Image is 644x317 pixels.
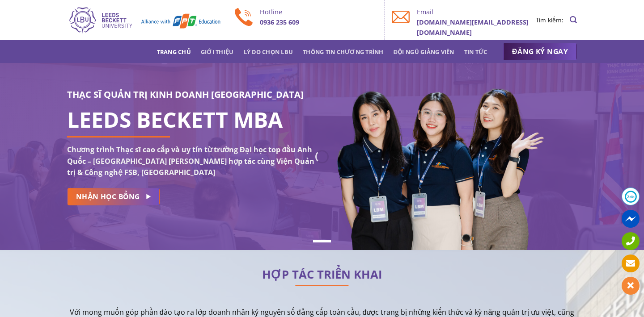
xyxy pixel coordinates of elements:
[512,46,568,57] span: ĐĂNG KÝ NGAY
[464,44,487,60] a: Tin tức
[417,7,535,17] p: Email
[67,88,315,102] h3: THẠC SĨ QUẢN TRỊ KINH DOANH [GEOGRAPHIC_DATA]
[67,270,577,279] h2: HỢP TÁC TRIỂN KHAI
[260,18,299,26] b: 0936 235 609
[67,145,314,177] strong: Chương trình Thạc sĩ cao cấp và uy tín từ trường Đại học top đầu Anh Quốc – [GEOGRAPHIC_DATA] [PE...
[244,44,293,60] a: Lý do chọn LBU
[67,6,221,34] img: Thạc sĩ Quản trị kinh doanh Quốc tế
[201,44,234,60] a: Giới thiệu
[295,285,349,286] img: line-lbu.jpg
[260,7,378,17] p: Hotline
[313,240,331,242] li: Page dot 1
[303,44,384,60] a: Thông tin chương trình
[394,44,454,60] a: Đội ngũ giảng viên
[76,191,140,202] span: NHẬN HỌC BỔNG
[536,15,563,25] li: Tìm kiếm:
[417,18,529,37] b: [DOMAIN_NAME][EMAIL_ADDRESS][DOMAIN_NAME]
[67,114,315,125] h1: LEEDS BECKETT MBA
[157,44,191,60] a: Trang chủ
[570,11,577,29] a: Search
[67,188,160,205] a: NHẬN HỌC BỔNG
[503,43,577,61] a: ĐĂNG KÝ NGAY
